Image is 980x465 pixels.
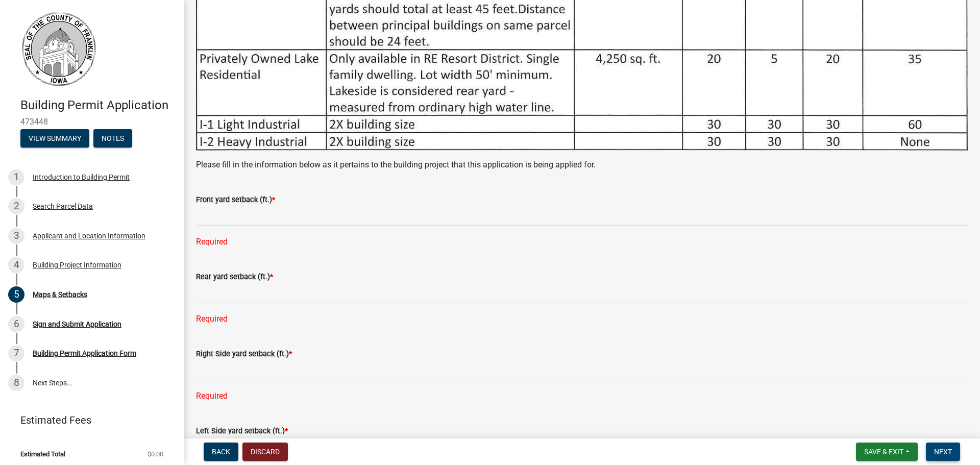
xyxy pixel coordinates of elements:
[33,321,121,328] div: Sign and Submit Application
[148,451,163,457] span: $0.00
[196,159,968,171] p: Please fill in the information below as it pertains to the building project that this application...
[20,129,89,148] button: View Summary
[934,448,952,456] span: Next
[8,375,24,391] div: 8
[8,228,24,244] div: 3
[196,351,292,358] label: Right Side yard setback (ft.)
[8,198,24,214] div: 2
[93,129,132,148] button: Notes
[926,443,960,461] button: Next
[196,197,275,204] label: Front yard setback (ft.)
[212,448,230,456] span: Back
[242,443,288,461] button: Discard
[856,443,918,461] button: Save & Exit
[8,410,167,430] a: Estimated Fees
[8,257,24,273] div: 4
[8,286,24,303] div: 5
[8,169,24,185] div: 1
[196,390,968,402] div: Required
[33,350,136,357] div: Building Permit Application Form
[196,274,273,281] label: Rear yard setback (ft.)
[33,232,145,239] div: Applicant and Location Information
[33,203,93,210] div: Search Parcel Data
[196,313,968,325] div: Required
[20,98,176,113] h4: Building Permit Application
[33,261,121,268] div: Building Project Information
[33,174,130,181] div: Introduction to Building Permit
[196,236,968,248] div: Required
[20,135,89,143] wm-modal-confirm: Summary
[8,345,24,361] div: 7
[8,316,24,332] div: 6
[20,11,97,87] img: Franklin County, Iowa
[864,448,903,456] span: Save & Exit
[20,451,65,457] span: Estimated Total
[204,443,238,461] button: Back
[93,135,132,143] wm-modal-confirm: Notes
[33,291,87,298] div: Maps & Setbacks
[196,428,288,435] label: Left Side yard setback (ft.)
[20,117,163,127] span: 473448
